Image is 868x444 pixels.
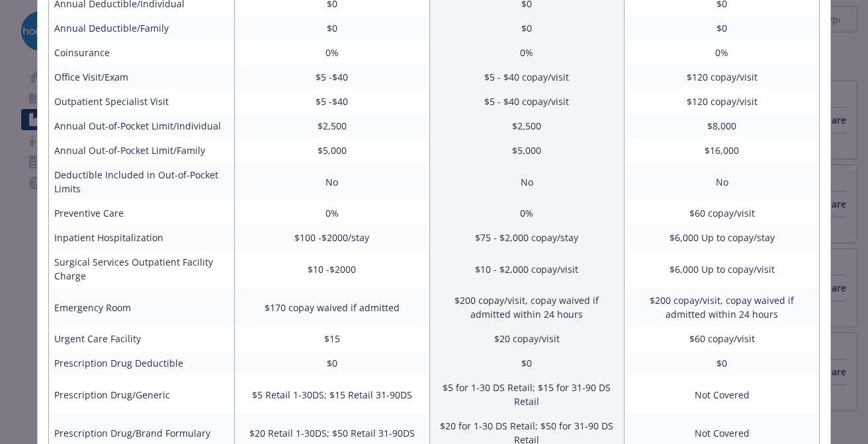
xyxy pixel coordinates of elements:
[625,89,820,114] td: $120 copay/visit
[234,250,429,288] td: $10 -$2000
[234,326,429,351] td: $15
[234,225,429,250] td: $100 -$2000/stay
[625,201,820,225] td: $60 copay/visit
[625,375,820,414] td: Not Covered
[49,65,235,89] td: Office Visit/Exam
[234,138,429,163] td: $5,000
[234,351,429,375] td: $0
[429,250,625,288] td: $10 - $2,000 copay/visit
[49,138,235,163] td: Annual Out-of-Pocket Limit/Family
[625,114,820,138] td: $8,000
[429,65,625,89] td: $5 - $40 copay/visit
[234,375,429,414] td: $5 Retail 1-30DS; $15 Retail 31-90DS
[625,288,820,326] td: $200 copay/visit, copay waived if admitted within 24 hours
[49,326,235,351] td: Urgent Care Facility
[625,351,820,375] td: $0
[234,288,429,326] td: $170 copay waived if admitted
[49,40,235,65] td: Coinsurance
[234,114,429,138] td: $2,500
[429,326,625,351] td: $20 copay/visit
[49,114,235,138] td: Annual Out-of-Pocket Limit/Individual
[625,40,820,65] td: 0%
[429,201,625,225] td: 0%
[429,375,625,414] td: $5 for 1-30 DS Retail; $15 for 31-90 DS Retail
[429,89,625,114] td: $5 - $40 copay/visit
[49,16,235,40] td: Annual Deductible/Family
[429,114,625,138] td: $2,500
[234,163,429,201] td: No
[429,225,625,250] td: $75 - $2,000 copay/stay
[429,138,625,163] td: $5,000
[49,225,235,250] td: Inpatient Hospitalization
[49,375,235,414] td: Prescription Drug/Generic
[625,65,820,89] td: $120 copay/visit
[625,225,820,250] td: $6,000 Up to copay/stay
[234,16,429,40] td: $0
[625,163,820,201] td: No
[625,138,820,163] td: $16,000
[429,40,625,65] td: 0%
[49,201,235,225] td: Preventive Care
[429,288,625,326] td: $200 copay/visit, copay waived if admitted within 24 hours
[429,351,625,375] td: $0
[625,326,820,351] td: $60 copay/visit
[49,89,235,114] td: Outpatient Specialist Visit
[49,163,235,201] td: Deductible Included in Out-of-Pocket Limits
[49,288,235,326] td: Emergency Room
[625,250,820,288] td: $6,000 Up to copay/visit
[625,16,820,40] td: $0
[49,351,235,375] td: Prescription Drug Deductible
[234,201,429,225] td: 0%
[429,163,625,201] td: No
[234,40,429,65] td: 0%
[234,89,429,114] td: $5 -$40
[429,16,625,40] td: $0
[49,250,235,288] td: Surgical Services Outpatient Facility Charge
[234,65,429,89] td: $5 -$40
